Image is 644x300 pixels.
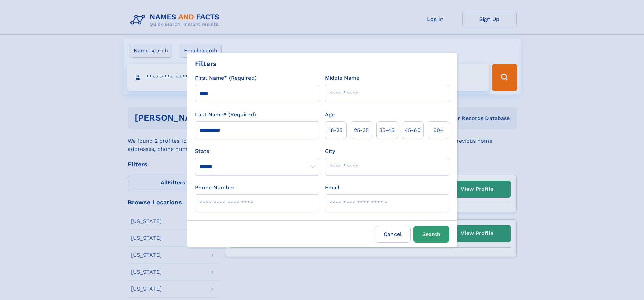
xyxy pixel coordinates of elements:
span: 25‑35 [354,126,369,134]
label: First Name* (Required) [195,74,257,82]
label: State [195,147,319,155]
span: 18‑25 [329,126,342,134]
label: Age [325,111,335,119]
span: 35‑45 [379,126,395,134]
span: 60+ [433,126,444,134]
label: Phone Number [195,184,235,192]
label: Cancel [375,226,411,243]
button: Search [413,226,449,243]
label: Last Name* (Required) [195,111,256,119]
label: Middle Name [325,74,359,82]
span: 45‑60 [405,126,421,134]
label: Email [325,184,339,192]
div: Filters [195,59,217,69]
label: City [325,147,335,155]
